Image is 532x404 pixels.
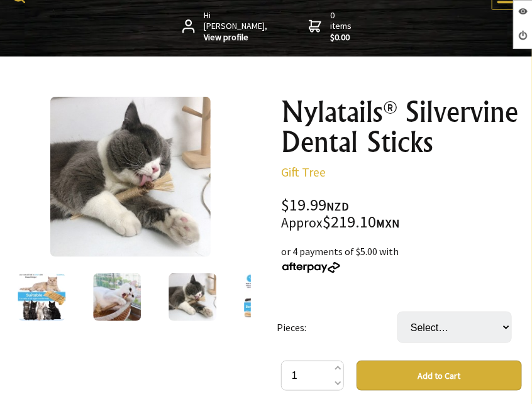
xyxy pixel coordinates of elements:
[330,32,354,43] strong: $0.00
[204,10,269,43] span: Hi [PERSON_NAME],
[326,199,349,214] span: NZD
[281,164,326,180] a: Gift Tree
[204,32,269,43] strong: View profile
[244,273,292,321] img: Nylatails® Silvervine Dental Sticks
[277,294,398,361] td: Pieces:
[376,216,400,231] span: MXN
[182,10,269,43] a: Hi [PERSON_NAME],View profile
[309,10,354,43] a: 0 items$0.00
[18,273,65,321] img: Nylatails® Silvervine Dental Sticks
[281,197,522,231] div: $19.99 $219.10
[50,97,211,257] img: Nylatails® Silvervine Dental Sticks
[357,361,522,391] button: Add to Cart
[93,273,141,321] img: Nylatails® Silvervine Dental Sticks
[169,273,216,321] img: Nylatails® Silvervine Dental Sticks
[281,97,522,157] h1: Nylatails® Silvervine Dental Sticks
[330,9,354,43] span: 0 items
[281,244,522,274] div: or 4 payments of $5.00 with
[281,214,323,231] small: Approx
[281,262,341,273] img: Afterpay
